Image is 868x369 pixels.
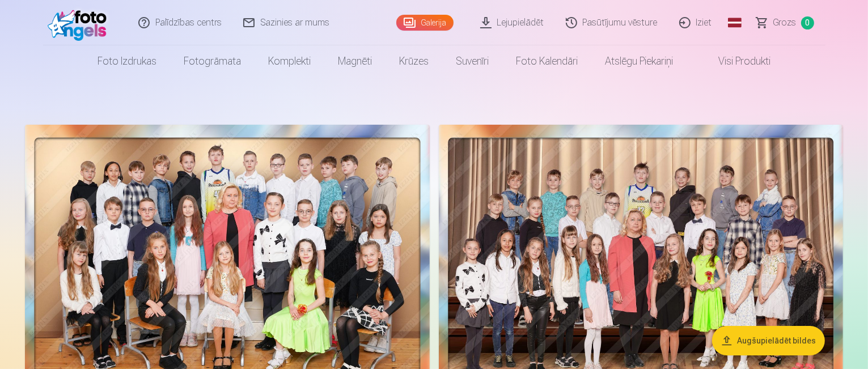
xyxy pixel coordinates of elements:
a: Atslēgu piekariņi [591,45,687,77]
a: Komplekti [255,45,324,77]
a: Foto izdrukas [84,45,170,77]
a: Suvenīri [442,45,502,77]
span: 0 [801,16,814,29]
a: Foto kalendāri [502,45,591,77]
a: Magnēti [324,45,386,77]
a: Fotogrāmata [170,45,255,77]
a: Krūzes [386,45,442,77]
span: Grozs [773,16,797,29]
button: Augšupielādēt bildes [712,326,825,355]
img: /fa1 [48,5,113,41]
a: Galerija [396,15,454,31]
a: Visi produkti [687,45,784,77]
